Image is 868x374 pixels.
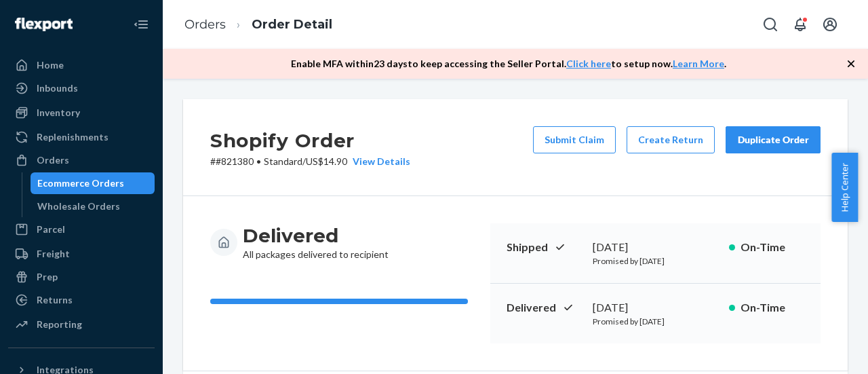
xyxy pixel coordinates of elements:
[507,240,582,255] p: Shipped
[37,130,108,144] div: Replenishments
[37,58,64,72] div: Home
[8,126,155,148] a: Replenishments
[37,81,78,95] div: Inbounds
[831,153,858,222] button: Help Center
[252,17,332,32] a: Order Detail
[8,266,155,288] a: Prep
[243,223,389,248] h3: Delivered
[210,155,410,168] p: # #821380 / US$14.90
[37,318,82,331] div: Reporting
[8,243,155,265] a: Freight
[593,300,718,316] div: [DATE]
[127,11,155,38] button: Close Navigation
[256,155,261,167] span: •
[737,133,809,147] div: Duplicate Order
[741,240,804,255] p: On-Time
[210,126,410,155] h2: Shopify Order
[264,155,302,167] span: Standard
[31,195,155,217] a: Wholesale Orders
[757,11,784,38] button: Open Search Box
[507,300,582,316] p: Delivered
[593,240,718,255] div: [DATE]
[291,57,726,71] p: Enable MFA within 23 days to keep accessing the Seller Portal. to setup now. .
[347,155,410,168] button: View Details
[37,200,120,213] div: Wholesale Orders
[673,58,724,69] a: Learn More
[741,300,804,316] p: On-Time
[174,5,343,45] ol: breadcrumbs
[8,102,155,124] a: Inventory
[37,153,69,167] div: Orders
[816,11,844,38] button: Open account menu
[37,247,70,261] div: Freight
[37,223,65,236] div: Parcel
[243,223,389,261] div: All packages delivered to recipient
[37,176,124,190] div: Ecommerce Orders
[37,270,58,284] div: Prep
[184,17,226,32] a: Orders
[593,316,718,327] p: Promised by [DATE]
[533,126,616,153] button: Submit Claim
[8,219,155,240] a: Parcel
[31,172,155,194] a: Ecommerce Orders
[37,293,73,307] div: Returns
[8,314,155,335] a: Reporting
[627,126,715,153] button: Create Return
[37,106,80,119] div: Inventory
[8,289,155,311] a: Returns
[8,149,155,171] a: Orders
[8,77,155,99] a: Inbounds
[8,54,155,76] a: Home
[566,58,611,69] a: Click here
[726,126,821,153] button: Duplicate Order
[15,18,73,31] img: Flexport logo
[787,11,814,38] button: Open notifications
[593,255,718,267] p: Promised by [DATE]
